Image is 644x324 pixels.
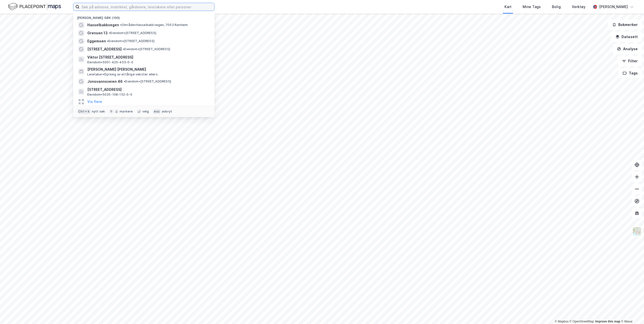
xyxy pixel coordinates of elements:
[523,4,541,10] div: Mine Tags
[79,3,214,11] input: Søk på adresse, matrikkel, gårdeiere, leietakere eller personer
[632,227,642,236] img: Z
[618,56,642,66] button: Filter
[123,47,124,51] span: •
[87,30,108,36] span: Grensen 13
[570,320,594,323] a: OpenStreetMap
[153,109,161,114] div: esc
[619,300,644,324] iframe: Chat Widget
[619,68,642,78] button: Tags
[87,78,123,85] span: Jonsvannsveien 46
[87,60,133,64] span: Eiendom • 5001-425-403-0-0
[87,93,132,97] span: Eiendom • 5035-108-152-0-0
[552,4,561,10] div: Bolig
[87,22,119,28] span: Hasselbakkvegen
[87,99,102,105] button: Vis flere
[120,23,188,27] span: Område • Hasselbakkvegen, 7053 Ranheim
[87,87,208,93] span: [STREET_ADDRESS]
[555,320,569,323] a: Mapbox
[120,23,122,27] span: •
[120,110,133,114] div: markere
[109,31,156,35] span: Eiendom • [STREET_ADDRESS]
[504,4,512,10] div: Kart
[8,2,61,11] img: logo.f888ab2527a4732fd821a326f86c7f29.svg
[608,20,642,30] button: Bokmerker
[87,54,208,60] span: Viktor [STREET_ADDRESS]
[87,38,106,44] span: Eggemoen
[87,46,122,52] span: [STREET_ADDRESS]
[107,39,154,43] span: Eiendom • [STREET_ADDRESS]
[124,79,171,84] span: Eiendom • [STREET_ADDRESS]
[611,32,642,42] button: Datasett
[124,79,125,83] span: •
[142,110,149,114] div: velg
[162,110,172,114] div: avbryt
[87,66,208,72] span: [PERSON_NAME] [PERSON_NAME]
[92,110,105,114] div: nytt søk
[613,44,642,54] button: Analyse
[595,320,620,323] a: Improve this map
[87,72,158,76] span: Leietaker • Dyrking av ettårige vekster ellers
[572,4,585,10] div: Verktøy
[123,47,170,51] span: Eiendom • [STREET_ADDRESS]
[599,4,628,10] div: [PERSON_NAME]
[109,31,110,35] span: •
[77,109,91,114] div: Ctrl + k
[73,12,214,21] div: [PERSON_NAME] søk (100)
[107,39,109,43] span: •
